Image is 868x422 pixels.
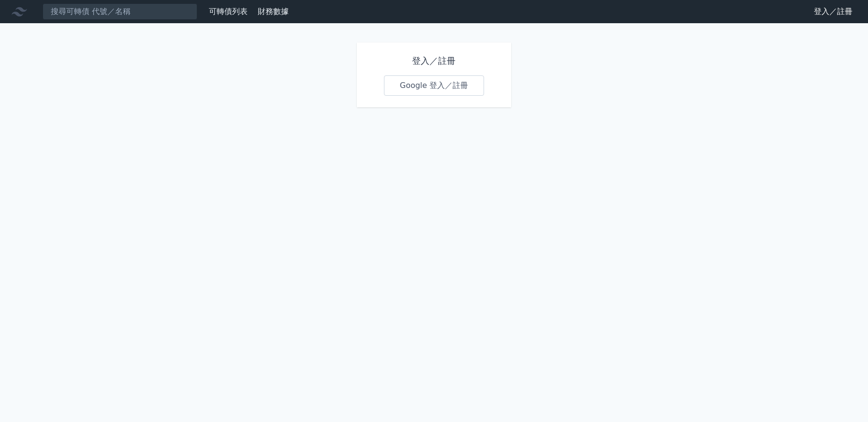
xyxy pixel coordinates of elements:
a: 登入／註冊 [806,4,860,19]
a: 財務數據 [258,7,289,16]
input: 搜尋可轉債 代號／名稱 [43,3,197,20]
a: Google 登入／註冊 [384,75,485,96]
a: 可轉債列表 [209,7,248,16]
h1: 登入／註冊 [384,54,485,68]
